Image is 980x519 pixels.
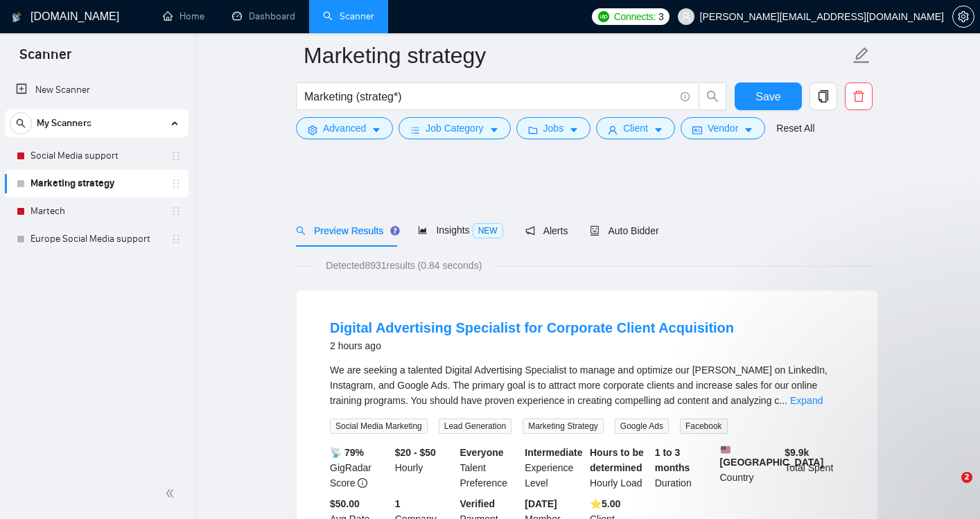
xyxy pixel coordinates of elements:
[543,121,564,136] span: Jobs
[516,117,591,139] button: folderJobscaret-down
[418,225,428,235] span: area-chart
[590,447,644,473] b: Hours to be determined
[16,76,177,104] a: New Scanner
[12,6,21,28] img: logo
[525,498,557,509] b: [DATE]
[952,6,974,28] button: setting
[608,125,618,135] span: user
[933,472,966,505] iframe: To enrich screen reader interactions, please activate Accessibility in Grammarly extension settings
[316,258,491,273] span: Detected 8931 results (0.84 seconds)
[952,11,974,22] a: setting
[8,44,82,73] span: Scanner
[457,445,523,491] div: Talent Preference
[523,419,604,434] span: Marketing Strategy
[744,125,753,135] span: caret-down
[30,197,162,225] a: Martech
[395,498,401,509] b: 1
[389,225,401,237] div: Tooltip anchor
[392,445,457,491] div: Hourly
[426,121,483,136] span: Job Category
[296,226,306,236] span: search
[170,150,182,161] span: holder
[30,225,162,253] a: Europe Social Media support
[699,82,726,110] button: search
[165,486,179,500] span: double-left
[410,125,420,135] span: bars
[170,206,182,217] span: holder
[232,10,295,22] a: dashboardDashboard
[10,118,31,128] span: search
[327,445,392,491] div: GigRadar Score
[460,447,504,458] b: Everyone
[654,125,663,135] span: caret-down
[330,320,734,335] a: Digital Advertising Specialist for Corporate Client Acquisition
[755,88,780,105] span: Save
[590,225,658,236] span: Auto Bidder
[170,234,182,245] span: holder
[323,121,366,136] span: Advanced
[296,117,393,139] button: settingAdvancedcaret-down
[473,223,503,238] span: NEW
[395,447,436,458] b: $20 - $50
[525,225,568,236] span: Alerts
[323,10,374,22] a: searchScanner
[330,498,360,509] b: $50.00
[953,11,974,22] span: setting
[680,419,728,434] span: Facebook
[590,226,600,236] span: robot
[735,82,802,110] button: Save
[655,447,690,473] b: 1 to 3 months
[961,472,972,483] span: 2
[590,498,620,509] b: ⭐️ 5.00
[658,9,664,24] span: 3
[810,90,837,103] span: copy
[615,419,669,434] span: Google Ads
[776,121,814,136] a: Reset All
[37,109,91,137] span: My Scanners
[596,117,675,139] button: userClientcaret-down
[460,498,496,509] b: Verified
[170,178,182,189] span: holder
[699,90,726,103] span: search
[330,447,364,458] b: 📡 79%
[528,125,538,135] span: folder
[525,447,582,458] b: Intermediate
[304,38,850,73] input: Scanner name...
[708,121,738,136] span: Vendor
[296,225,396,236] span: Preview Results
[569,125,579,135] span: caret-down
[489,125,499,135] span: caret-down
[587,445,652,491] div: Hourly Load
[399,117,510,139] button: barsJob Categorycaret-down
[681,92,690,101] span: info-circle
[681,117,765,139] button: idcardVendorcaret-down
[163,10,204,22] a: homeHome
[439,419,511,434] span: Lead Generation
[5,109,189,253] li: My Scanners
[304,88,674,105] input: Search Freelance Jobs...
[358,478,367,488] span: info-circle
[30,170,162,197] a: Marketing strategy
[330,362,844,408] div: We are seeking a talented Digital Advertising Specialist to manage and optimize our [PERSON_NAME]...
[330,419,428,434] span: Social Media Marketing
[371,125,381,135] span: caret-down
[681,12,691,21] span: user
[614,9,656,24] span: Connects:
[418,225,502,236] span: Insights
[30,142,162,170] a: Social Media support
[852,46,870,64] span: edit
[330,337,734,354] div: 2 hours ago
[525,226,535,236] span: notification
[522,445,587,491] div: Experience Level
[308,125,317,135] span: setting
[845,82,873,110] button: delete
[692,125,702,135] span: idcard
[652,445,717,491] div: Duration
[10,112,32,134] button: search
[623,121,648,136] span: Client
[598,11,609,22] img: upwork-logo.png
[846,90,872,103] span: delete
[5,76,189,104] li: New Scanner
[810,82,837,110] button: copy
